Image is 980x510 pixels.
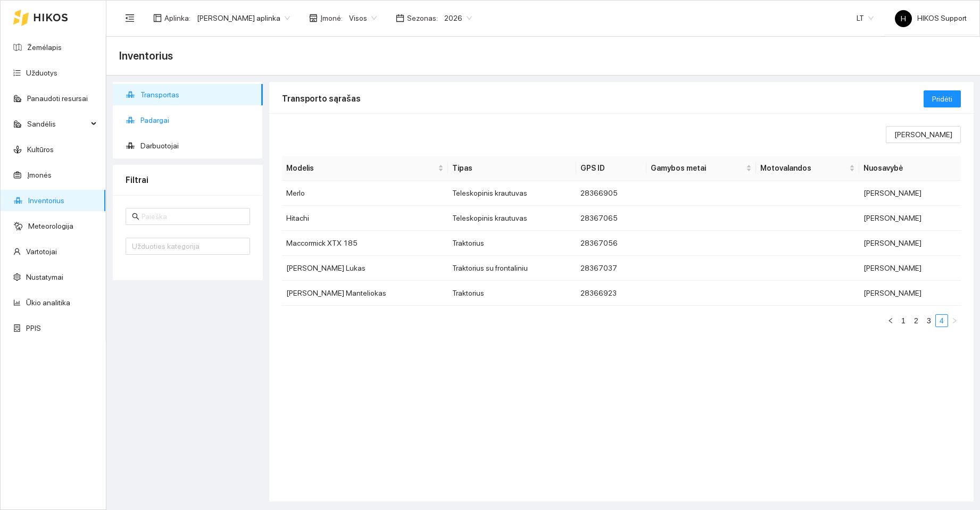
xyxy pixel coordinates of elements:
th: GPS ID [576,156,646,181]
span: Sandėlis [27,113,88,135]
div: Transporto sąrašas [282,83,924,114]
a: Meteorologija [28,222,73,230]
button: right [948,314,961,327]
span: menu-fold [125,13,135,23]
a: Vartotojai [26,247,57,256]
span: Gamybos metai [651,162,744,174]
a: Panaudoti resursai [27,94,88,103]
span: shop [309,14,318,22]
span: right [951,317,958,324]
a: Žemėlapis [27,43,62,52]
button: [PERSON_NAME] [886,126,961,143]
td: 28367065 [576,206,646,231]
td: [PERSON_NAME] Lukas [282,256,448,281]
span: [PERSON_NAME] [894,129,952,140]
a: 3 [923,315,935,327]
input: Paieška [142,211,244,222]
td: [PERSON_NAME] [859,256,961,281]
li: 3 [923,314,935,327]
li: Atgal [884,314,897,327]
span: search [132,213,139,220]
td: [PERSON_NAME] [859,231,961,256]
span: Įmonė : [320,12,343,24]
li: Pirmyn [948,314,961,327]
td: [PERSON_NAME] Manteliokas [282,281,448,306]
a: Užduotys [26,69,57,77]
span: H [901,10,906,27]
a: Kultūros [27,145,54,154]
span: layout [153,14,162,22]
td: 28366923 [576,281,646,306]
span: Modelis [286,162,436,174]
a: Įmonės [27,171,52,179]
span: Aplinka : [164,12,190,24]
span: Sezonas : [407,12,438,24]
td: Traktorius [448,231,576,256]
li: 2 [910,314,923,327]
span: 2026 [444,10,472,26]
td: Teleskopinis krautuvas [448,206,576,231]
td: Maccormick XTX 185 [282,231,448,256]
span: Transportas [140,84,254,105]
button: left [884,314,897,327]
a: Nustatymai [26,273,63,281]
li: 1 [897,314,910,327]
th: this column's title is Modelis,this column is sortable [282,156,448,181]
li: 4 [935,314,948,327]
th: this column's title is Gamybos metai,this column is sortable [646,156,756,181]
span: Pridėti [932,93,952,105]
td: 28367037 [576,256,646,281]
span: Padargai [140,110,254,131]
span: left [887,317,894,324]
span: Darbuotojai [140,135,254,156]
span: calendar [396,14,404,22]
td: [PERSON_NAME] [859,206,961,231]
a: Inventorius [28,196,64,205]
td: Traktorius su frontaliniu [448,256,576,281]
td: Merlo [282,181,448,206]
button: Pridėti [924,90,961,107]
td: Traktorius [448,281,576,306]
span: Edgaro Sudeikio aplinka [197,10,290,26]
span: Visos [349,10,377,26]
a: PPIS [26,324,41,332]
button: menu-fold [119,7,140,29]
a: 4 [936,315,948,327]
div: Filtrai [126,165,250,195]
td: 28366905 [576,181,646,206]
a: Ūkio analitika [26,298,70,307]
a: 2 [910,315,922,327]
span: Inventorius [119,47,173,64]
span: LT [857,10,874,26]
span: Motovalandos [760,162,847,174]
td: 28367056 [576,231,646,256]
th: Tipas [448,156,576,181]
span: HIKOS Support [895,14,967,22]
td: [PERSON_NAME] [859,181,961,206]
a: 1 [898,315,909,327]
td: Teleskopinis krautuvas [448,181,576,206]
th: this column's title is Motovalandos,this column is sortable [756,156,859,181]
td: [PERSON_NAME] [859,281,961,306]
th: Nuosavybė [859,156,961,181]
td: Hitachi [282,206,448,231]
